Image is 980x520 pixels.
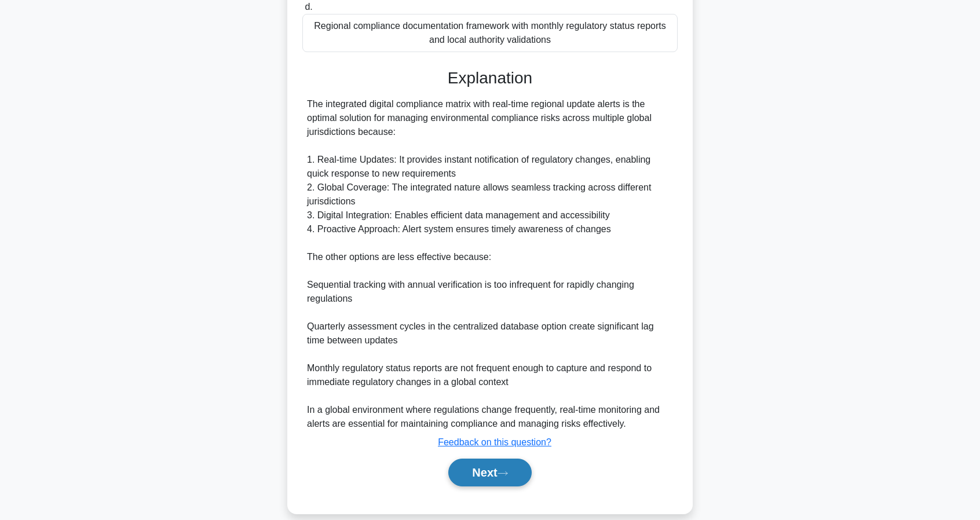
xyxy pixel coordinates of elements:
h3: Explanation [309,68,671,88]
div: Regional compliance documentation framework with monthly regulatory status reports and local auth... [302,14,678,52]
a: Feedback on this question? [438,437,551,447]
span: d. [305,2,312,12]
div: The integrated digital compliance matrix with real-time regional update alerts is the optimal sol... [307,97,673,431]
button: Next [448,459,531,486]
